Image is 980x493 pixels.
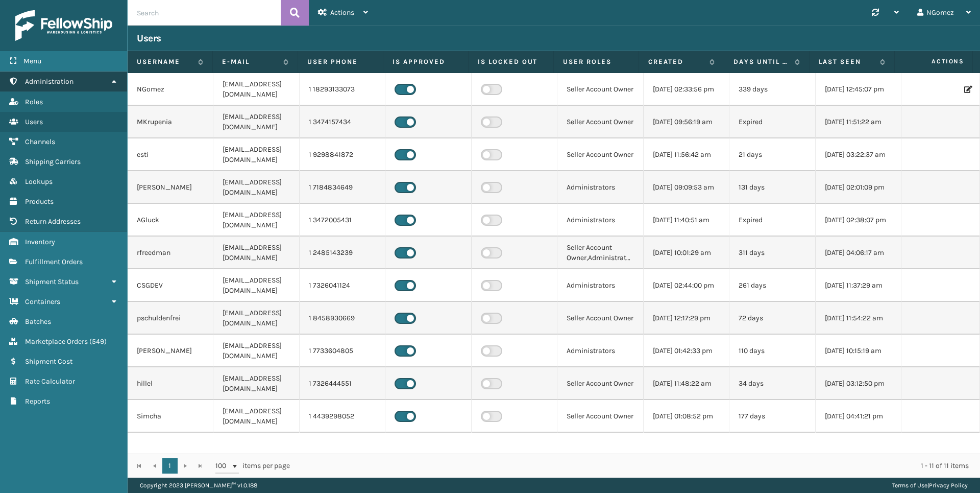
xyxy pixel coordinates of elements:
td: [DATE] 03:12:50 pm [816,367,901,400]
td: Seller Account Owner [557,367,643,400]
td: [DATE] 12:45:07 pm [816,73,901,106]
span: Fulfillment Orders [25,257,83,266]
td: [DATE] 11:40:51 am [644,204,729,237]
td: Seller Account Owner [557,302,643,335]
a: Privacy Policy [929,482,968,489]
td: [DATE] 12:17:29 pm [644,302,729,335]
td: Administrators [557,204,643,237]
label: Created [648,57,704,66]
td: [DATE] 04:06:17 am [816,237,901,269]
td: AGluck [128,204,213,237]
td: [DATE] 10:15:19 am [816,335,901,367]
span: Actions [330,8,354,17]
td: [EMAIL_ADDRESS][DOMAIN_NAME] [213,237,299,269]
td: [PERSON_NAME] [128,171,213,204]
td: 110 days [729,335,815,367]
td: [DATE] 11:54:22 am [816,302,901,335]
td: [DATE] 11:37:29 am [816,269,901,302]
td: Seller Account Owner,Administrators [557,237,643,269]
td: 261 days [729,269,815,302]
label: Days until password expires [733,57,790,66]
td: Seller Account Owner [557,400,643,433]
td: 311 days [729,237,815,269]
td: [EMAIL_ADDRESS][DOMAIN_NAME] [213,138,299,171]
label: User Roles [563,57,629,66]
span: Users [25,118,43,126]
img: logo [15,10,112,41]
td: Simcha [128,400,213,433]
td: Seller Account Owner [557,138,643,171]
td: 177 days [729,400,815,433]
td: [EMAIL_ADDRESS][DOMAIN_NAME] [213,302,299,335]
td: MKrupenia [128,106,213,138]
td: [EMAIL_ADDRESS][DOMAIN_NAME] [213,171,299,204]
td: 1 18293133073 [300,73,385,106]
span: Shipment Status [25,277,79,286]
td: 1 3472005431 [300,204,385,237]
td: [DATE] 02:44:00 pm [644,269,729,302]
span: Shipment Cost [25,357,72,366]
td: [DATE] 04:41:21 pm [816,400,901,433]
td: Seller Account Owner [557,106,643,138]
td: 1 7326444551 [300,367,385,400]
i: Edit [964,86,970,93]
span: Marketplace Orders [25,337,88,346]
td: Administrators [557,269,643,302]
span: Reports [25,397,50,406]
span: Inventory [25,238,55,246]
span: ( 549 ) [89,337,107,346]
td: Administrators [557,335,643,367]
p: Copyright 2023 [PERSON_NAME]™ v 1.0.188 [140,478,257,493]
td: 1 7733604805 [300,335,385,367]
td: [DATE] 10:01:29 am [644,237,729,269]
label: E-mail [222,57,278,66]
label: Last Seen [819,57,875,66]
td: [DATE] 03:22:37 am [816,138,901,171]
a: 1 [162,458,178,474]
td: Seller Account Owner [557,73,643,106]
td: pschuldenfrei [128,302,213,335]
td: 1 2485143239 [300,237,385,269]
span: Menu [23,57,41,65]
td: [EMAIL_ADDRESS][DOMAIN_NAME] [213,73,299,106]
span: Roles [25,98,43,106]
td: CSGDEV [128,269,213,302]
td: [EMAIL_ADDRESS][DOMAIN_NAME] [213,269,299,302]
span: Rate Calculator [25,377,75,386]
td: Expired [729,204,815,237]
span: Containers [25,297,60,306]
td: [DATE] 09:09:53 am [644,171,729,204]
td: hillel [128,367,213,400]
td: [EMAIL_ADDRESS][DOMAIN_NAME] [213,106,299,138]
span: Shipping Carriers [25,157,81,166]
span: Products [25,197,54,206]
td: [DATE] 02:01:09 pm [816,171,901,204]
span: 100 [215,461,231,471]
td: [DATE] 02:38:07 pm [816,204,901,237]
div: 1 - 11 of 11 items [304,461,969,471]
span: items per page [215,458,290,474]
td: esti [128,138,213,171]
td: 1 4439298052 [300,400,385,433]
td: 21 days [729,138,815,171]
td: [DATE] 11:48:22 am [644,367,729,400]
td: Expired [729,106,815,138]
td: 1 8458930669 [300,302,385,335]
td: 1 7326041124 [300,269,385,302]
span: Actions [898,53,970,70]
td: [DATE] 11:56:42 am [644,138,729,171]
label: Username [137,57,193,66]
td: [EMAIL_ADDRESS][DOMAIN_NAME] [213,367,299,400]
td: 34 days [729,367,815,400]
span: Administration [25,77,73,86]
span: Lookups [25,177,53,186]
td: [EMAIL_ADDRESS][DOMAIN_NAME] [213,400,299,433]
td: rfreedman [128,237,213,269]
td: [DATE] 11:51:22 am [816,106,901,138]
label: User phone [307,57,374,66]
div: | [892,478,968,493]
td: [EMAIL_ADDRESS][DOMAIN_NAME] [213,204,299,237]
td: 1 9298841872 [300,138,385,171]
td: [PERSON_NAME] [128,335,213,367]
td: [DATE] 09:56:19 am [644,106,729,138]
